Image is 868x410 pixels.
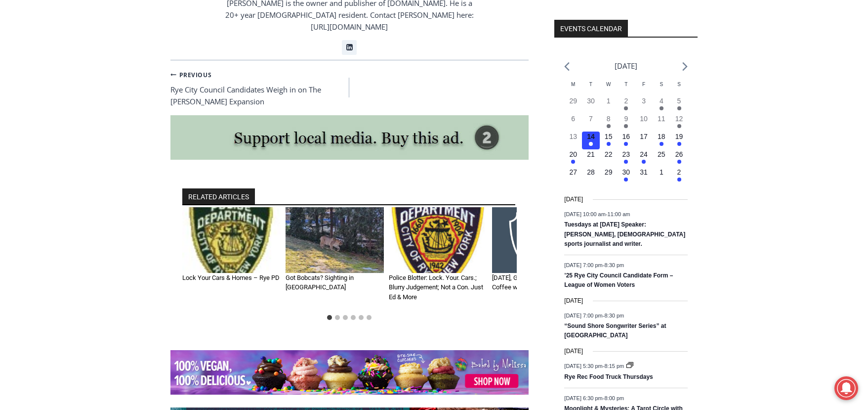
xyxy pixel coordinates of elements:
[587,133,595,140] time: 14
[642,82,645,87] span: F
[606,82,611,87] span: W
[182,207,281,273] img: Lock Your Cars & Homes – Rye PD
[564,395,624,401] time: -
[607,124,611,128] em: Has events
[604,363,624,369] span: 8:15 pm
[582,167,600,185] button: 28
[571,82,575,87] span: M
[238,96,479,123] a: Intern @ [DOMAIN_NAME]
[389,207,487,309] div: 3 of 6
[653,132,670,149] button: 18 Has events
[582,132,600,149] button: 14 Has events
[182,207,281,309] div: 1 of 6
[660,168,663,176] time: 1
[564,221,685,248] a: Tuesdays at [DATE] Speaker: [PERSON_NAME], [DEMOGRAPHIC_DATA] sports journalist and writer.
[660,106,663,110] em: Has events
[249,0,467,96] div: "The first chef I interviewed talked about coming to [GEOGRAPHIC_DATA] from [GEOGRAPHIC_DATA] in ...
[653,167,670,185] button: 1
[582,81,600,96] div: Tuesday
[618,81,635,96] div: Thursday
[170,115,529,160] img: support local media, buy this ad
[343,315,348,320] button: Go to slide 3
[640,168,648,176] time: 31
[618,167,635,185] button: 30 Has events
[492,207,590,273] img: On Saturday, Get Fuzzy and Have a Hot Coffee with a Rye Cop
[653,81,670,96] div: Saturday
[389,207,487,273] a: Rye PD logo
[286,207,384,309] div: 2 of 6
[182,274,280,281] a: Lock Your Cars & Homes – Rye PD
[564,195,583,204] time: [DATE]
[564,363,602,369] span: [DATE] 5:30 pm
[604,262,624,268] span: 8:30 pm
[624,82,627,87] span: T
[327,315,332,320] button: Go to slide 1
[622,150,630,158] time: 23
[670,96,688,114] button: 5 Has events
[182,188,255,205] h2: RELATED ARTICLES
[618,132,635,149] button: 16 Has events
[564,313,602,319] span: [DATE] 7:00 pm
[624,142,628,146] em: Has events
[618,114,635,132] button: 9 Has events
[389,274,483,301] a: Police Blotter: Lock. Your. Cars.; Blurry Judgement; Not a Con. Just Ed & More
[660,97,663,105] time: 4
[492,274,584,291] a: [DATE], Get Fuzzy and Have a Hot Coffee with a Rye Cop
[564,313,624,319] time: -
[587,97,595,105] time: 30
[600,81,618,96] div: Wednesday
[582,149,600,167] button: 21
[677,124,681,128] em: Has events
[600,149,618,167] button: 22
[642,160,646,164] em: Has events
[564,347,583,356] time: [DATE]
[675,150,683,158] time: 26
[607,142,611,146] em: Has events
[182,314,517,321] ul: Select a slide to show
[624,124,628,128] em: Has events
[607,97,611,105] time: 1
[600,132,618,149] button: 15 Has events
[569,150,577,158] time: 20
[554,20,628,37] h2: Events Calendar
[170,68,350,108] a: PreviousRye City Council Candidates Weigh in on The [PERSON_NAME] Expansion
[564,296,583,306] time: [DATE]
[564,132,582,149] button: 13
[618,149,635,167] button: 23 Has events
[605,168,613,176] time: 29
[653,114,670,132] button: 11
[564,62,570,71] a: Previous month
[608,211,630,217] span: 11:00 am
[670,132,688,149] button: 19 Has events
[660,142,663,146] em: Has events
[569,97,577,105] time: 29
[677,97,681,105] time: 5
[582,96,600,114] button: 30
[677,178,681,182] em: Has events
[589,115,593,123] time: 7
[564,272,673,289] a: ’25 Rye City Council Candidate Form – League of Women Voters
[607,115,611,123] time: 8
[635,132,653,149] button: 17
[682,62,688,71] a: Next month
[640,150,648,158] time: 24
[286,207,384,273] img: (PHOTO: This Bobcat was seen in Rye Brook on Sunday, February 6, 2022. Credit: Rye Brook PD.)
[492,207,590,309] div: 4 of 6
[564,167,582,185] button: 27
[359,315,364,320] button: Go to slide 5
[635,167,653,185] button: 31
[615,59,637,73] li: [DATE]
[658,150,665,158] time: 25
[622,168,630,176] time: 30
[635,149,653,167] button: 24 Has events
[677,142,681,146] em: Has events
[653,149,670,167] button: 25
[589,142,593,146] em: Has events
[569,168,577,176] time: 27
[571,115,575,123] time: 6
[660,82,663,87] span: S
[569,133,577,140] time: 13
[600,167,618,185] button: 29
[642,97,646,105] time: 3
[635,81,653,96] div: Friday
